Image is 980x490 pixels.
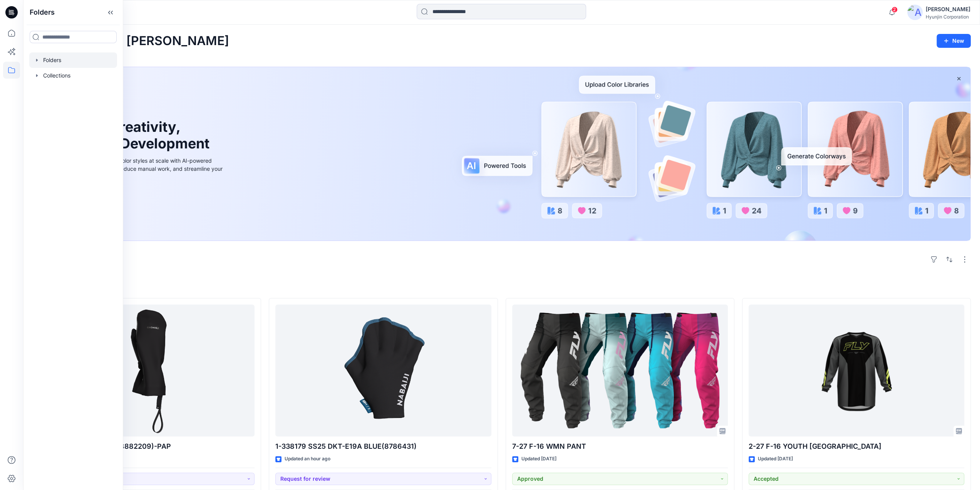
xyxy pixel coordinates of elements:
[39,305,255,437] a: 1-346716 AW25 BLACK(8882209)-PAP
[512,441,728,452] p: 7-27 F-16 WMN PANT
[512,305,728,437] a: 7-27 F-16 WMN PANT
[891,7,898,13] span: 2
[758,455,793,463] p: Updated [DATE]
[39,441,255,452] p: 1-346716 AW25 BLACK(8882209)-PAP
[749,441,964,452] p: 2-27 F-16 YOUTH [GEOGRAPHIC_DATA]
[521,455,556,463] p: Updated [DATE]
[51,190,224,205] a: Discover more
[51,157,224,181] div: Explore ideas faster and recolor styles at scale with AI-powered tools that boost creativity, red...
[926,5,970,14] div: [PERSON_NAME]
[749,305,964,437] a: 2-27 F-16 YOUTH JERSEY
[926,14,970,20] div: Hyunjin Corporation
[285,455,330,463] p: Updated an hour ago
[907,5,923,20] img: avatar
[32,34,229,48] h2: Welcome back, [PERSON_NAME]
[275,441,491,452] p: 1-338179 SS25 DKT-E19A BLUE(8786431)
[32,281,971,290] h4: Styles
[51,119,213,152] h1: Unleash Creativity, Speed Up Development
[936,34,971,48] button: New
[275,305,491,437] a: 1-338179 SS25 DKT-E19A BLUE(8786431)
